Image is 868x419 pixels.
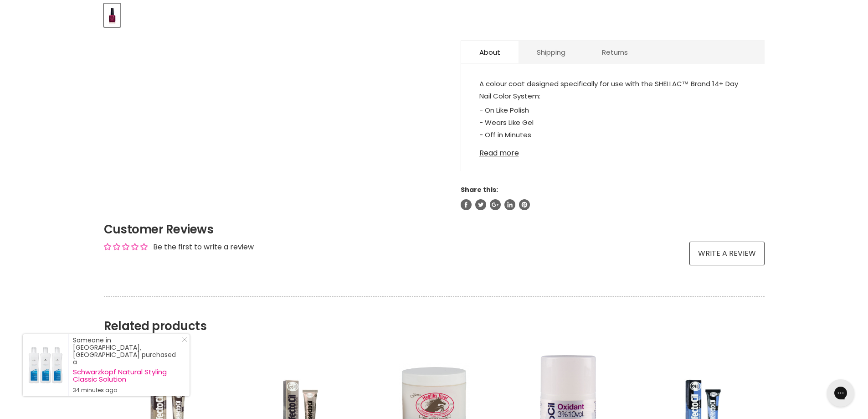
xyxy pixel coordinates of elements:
a: Read more [479,144,746,157]
a: Write a review [689,242,765,265]
a: About [461,41,519,63]
a: Close Notification [178,336,187,346]
span: Share this: [461,185,498,194]
aside: Share this: [461,186,765,210]
div: Average rating is 0.00 stars [104,242,148,252]
small: 34 minutes ago [73,387,180,394]
svg: Close Icon [182,336,187,342]
div: Someone in [GEOGRAPHIC_DATA], [GEOGRAPHIC_DATA] purchased a [73,336,180,394]
div: Product thumbnails [103,1,446,27]
img: CND Shellac Rouge Rite [105,5,119,26]
p: - On Like Polish - Wears Like Gel - Off in Minutes - No Nail Damage* [479,104,746,155]
iframe: Gorgias live chat messenger [822,376,859,410]
a: Visit product page [23,334,68,396]
p: A colour coat designed specifically for use with the SHELLAC™ Brand 14+ Day Nail Color System: [479,78,746,104]
button: CND Shellac Rouge Rite [104,4,120,27]
h2: Customer Reviews [104,221,765,238]
a: Shipping [519,41,584,63]
a: Schwarzkopf Natural Styling Classic Solution [73,368,180,383]
a: Returns [584,41,646,63]
div: Be the first to write a review [153,242,254,252]
h2: Related products [104,296,765,333]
